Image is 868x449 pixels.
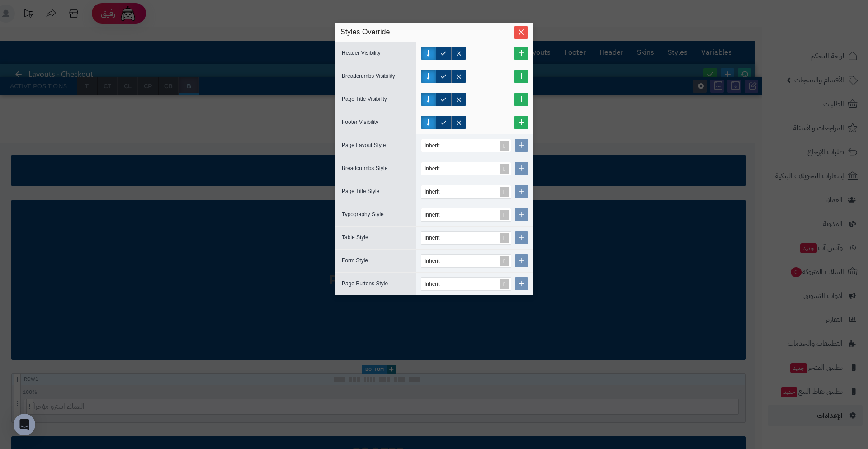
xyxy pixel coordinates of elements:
span: Page Title Style [342,188,379,194]
div: Inherit [425,139,448,152]
div: Inherit [425,278,448,290]
span: Breadcrumbs Visibility [342,73,395,79]
span: Table Style [342,234,368,241]
div: Inherit [425,185,448,198]
span: Typography Style [342,211,384,217]
span: Page Layout Style [342,142,386,148]
div: Styles Override [340,27,528,37]
span: Header Visibility [342,50,381,56]
span: Form Style [342,257,368,264]
div: Inherit [425,232,448,244]
div: Open Intercom Messenger [14,414,35,435]
div: Inherit [425,162,448,175]
div: Inherit [425,208,448,221]
div: Inherit [425,255,448,267]
span: Footer Visibility [342,119,378,125]
button: Close [514,26,528,39]
span: Page Title Visibility [342,96,387,102]
span: Breadcrumbs Style [342,165,387,171]
span: Page Buttons Style [342,280,388,287]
